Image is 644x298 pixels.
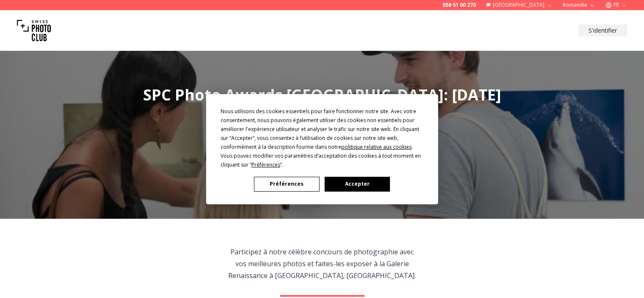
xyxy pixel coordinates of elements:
[324,177,390,192] button: Accepter
[221,107,424,169] div: Nous utilisons des cookies essentiels pour faire fonctionner notre site. Avec votre consentement,...
[254,177,319,192] button: Préférences
[252,161,280,168] span: Préférences
[341,143,412,150] span: politique relative aux cookies
[206,94,438,204] div: Cookie Consent Prompt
